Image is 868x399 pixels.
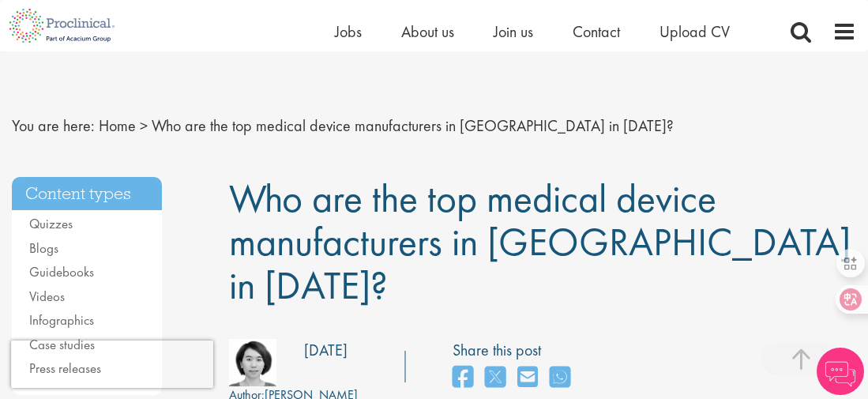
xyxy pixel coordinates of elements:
a: share on email [517,361,538,395]
a: Contact [573,21,620,42]
label: Share this post [453,339,578,362]
span: Who are the top medical device manufacturers in [GEOGRAPHIC_DATA] in [DATE]? [152,115,674,136]
a: Jobs [335,21,362,42]
a: Case studies [29,336,95,353]
a: Guidebooks [29,263,94,280]
a: Blogs [29,239,58,257]
a: share on facebook [453,361,473,395]
a: breadcrumb link [99,115,136,136]
span: You are here: [12,115,95,136]
a: Upload CV [659,21,730,42]
span: > [140,115,148,136]
a: share on whats app [550,361,570,395]
a: share on twitter [485,361,505,395]
iframe: reCAPTCHA [11,341,213,388]
div: [DATE] [304,339,348,362]
h3: Content types [12,177,162,211]
span: Who are the top medical device manufacturers in [GEOGRAPHIC_DATA] in [DATE]? [229,173,851,311]
a: Join us [494,21,533,42]
a: About us [401,21,454,42]
a: Infographics [29,311,94,329]
img: Chatbot [817,348,864,395]
a: Quizzes [29,215,73,232]
a: Videos [29,288,65,305]
img: 801bafe2-1c15-4c35-db46-08d8757b2c12 [229,339,276,386]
